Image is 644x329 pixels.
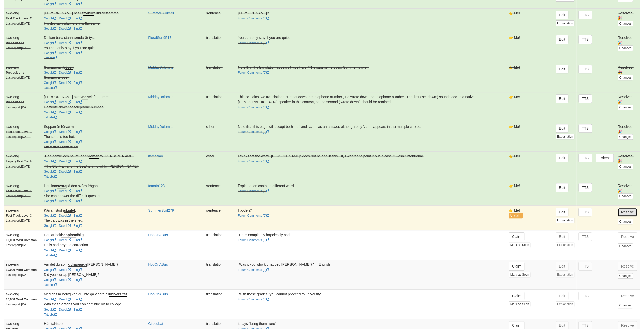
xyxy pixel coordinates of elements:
div: You can only stay if you are quiet. [44,45,144,50]
div: 👉 Me! [509,208,551,213]
button: TTS [578,11,592,19]
a: Tatoeba [44,175,57,178]
a: MiddayDolomite [148,125,173,129]
td: translation [204,63,236,92]
a: itsmeciao [148,154,163,158]
div: swe-eng [6,94,40,99]
div: swe-eng [6,321,40,326]
button: Edit [556,11,568,19]
a: DeepL [59,278,71,282]
strong: 10,000 Most Common [6,268,37,272]
u: kidnappade [68,262,87,267]
button: Mark as Seen [509,301,530,307]
td: translation [204,33,236,63]
button: Changes [618,45,633,51]
button: Resolve [618,292,637,300]
div: swe-eng [6,11,40,16]
td: "Was it you who kidnapped [PERSON_NAME]?" in English [236,260,507,289]
a: Bing [73,238,82,242]
div: 👉 Me! [509,35,551,40]
span: Med dessa betyg kan du inte gå vidare till . [44,292,128,297]
a: Forum Comments (0) [238,106,269,109]
div: Summer is over. [44,75,144,80]
a: Google [44,249,56,252]
a: Bing [73,71,82,74]
a: Tatoeba [44,254,57,257]
a: Google [44,189,56,193]
strong: 10,000 Most Common [6,298,37,301]
a: DeepL [59,27,71,30]
u: hopplöst [61,233,76,237]
a: DeepL [59,111,71,114]
div: swe-eng [6,232,40,237]
strong: Alternative answers: [44,145,73,149]
a: DeepL [59,249,71,252]
a: Gildedbat [148,322,163,326]
div: Resolved! 🎉 [618,11,638,21]
div: swe-eng [6,208,40,213]
small: Last report: [DATE] [6,273,31,277]
a: Bing [73,130,82,134]
button: Claim [509,292,524,300]
button: Unclaim [509,213,523,218]
button: TTS [578,35,592,44]
span: Han är helt dålig. [44,233,85,237]
div: The soup is too hot. [44,134,144,139]
a: Bing [73,268,82,272]
a: Bing [73,278,82,282]
div: swe-eng [6,183,40,188]
u: ner [82,95,88,99]
small: Last report: [DATE] [6,165,31,168]
a: Google [44,81,56,85]
u: över [65,65,73,70]
span: [PERSON_NAME] skrev telefonnumret. [44,95,111,99]
a: FloralSurf9517 [148,36,171,40]
button: Tokens [596,154,614,162]
td: "He is completely hopelessly bad." [236,230,507,260]
u: hit [54,322,58,326]
a: Bing [73,41,82,45]
button: Changes [618,273,633,279]
a: Google [44,2,56,6]
a: Forum Comments (0) [238,41,269,45]
button: TTS [578,232,592,241]
button: Resolve [618,208,637,216]
a: DeepL [59,2,71,6]
u: varm [65,125,74,129]
a: DeepL [59,224,71,228]
a: DeepL [59,17,71,20]
td: sentence [204,181,236,205]
a: Bing [73,249,82,252]
a: DeepL [59,51,71,55]
div: Resolved! 🎉 [618,65,638,75]
button: Changes [618,164,633,169]
td: Explaination contains different word [236,181,507,205]
div: Resolved! 🎉 [618,35,638,45]
a: Bing [73,51,82,55]
strong: 10,000 Most Common [6,238,37,242]
strong: Legacy Fast Track [6,160,32,163]
a: Forum Comments (0) [238,189,269,193]
a: DeepL [59,160,71,163]
div: swe-eng [6,292,40,297]
a: Bing [73,298,82,301]
a: Forum Comments (0) [238,160,269,163]
a: Bing [73,81,82,85]
small: Last report: [DATE] [6,135,31,139]
button: Edit [556,154,568,162]
a: DeepL [59,214,71,217]
td: I think that the word ”[PERSON_NAME]” does not belong in this list, I wanted to point it out in c... [236,151,507,181]
span: [PERSON_NAME] beslut alltid detsamma. [44,11,119,16]
button: Mark as Seen [509,242,530,248]
a: Tatoeba [44,283,57,287]
a: Google [44,41,56,45]
a: Forum Comments (0) [238,17,269,20]
u: förblir [83,11,93,16]
div: His decision always stays the same. [44,21,144,26]
a: DeepL [59,308,71,311]
a: Forum Comments (0) [238,238,269,242]
div: swe-eng [6,262,40,267]
a: Bing [73,170,82,173]
div: Resolved! 🎉 [618,124,638,134]
a: Google [44,160,56,163]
